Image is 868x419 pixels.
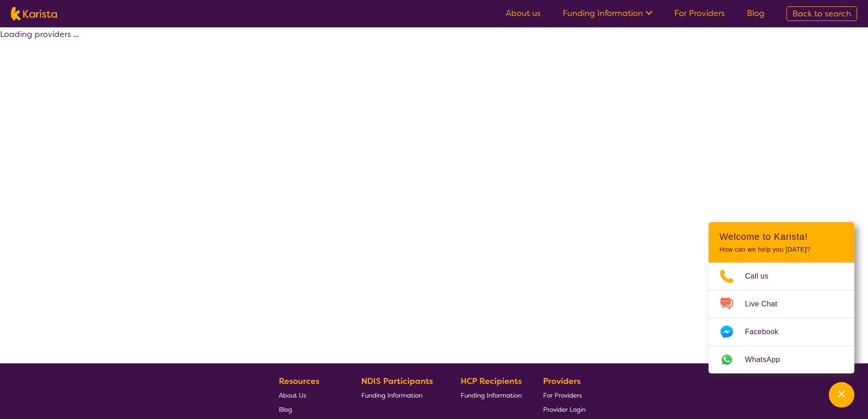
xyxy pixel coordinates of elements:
[361,391,422,399] span: Funding Information
[361,388,440,402] a: Funding Information
[543,376,580,387] b: Providers
[11,7,57,21] img: Karista logo
[279,402,340,416] a: Blog
[786,6,857,21] a: Back to search
[279,405,292,414] span: Blog
[709,263,854,373] ul: Choose channel
[829,382,854,408] button: Channel Menu
[543,402,586,416] a: Provider Login
[719,246,843,253] p: How can we help you [DATE]?
[543,405,586,414] span: Provider Login
[279,388,340,402] a: About Us
[674,8,725,19] a: For Providers
[461,376,522,387] b: HCP Recipients
[745,325,789,339] span: Facebook
[745,297,788,311] span: Live Chat
[543,388,586,402] a: For Providers
[279,376,319,387] b: Resources
[792,8,851,19] span: Back to search
[745,353,791,367] span: WhatsApp
[709,222,854,373] div: Channel Menu
[506,8,541,19] a: About us
[361,376,433,387] b: NDIS Participants
[745,269,780,283] span: Call us
[709,346,854,373] a: Web link opens in a new tab.
[719,231,843,242] h2: Welcome to Karista!
[543,391,582,399] span: For Providers
[563,8,652,19] a: Funding Information
[461,388,522,402] a: Funding Information
[747,8,765,19] a: Blog
[279,391,306,399] span: About Us
[461,391,522,399] span: Funding Information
